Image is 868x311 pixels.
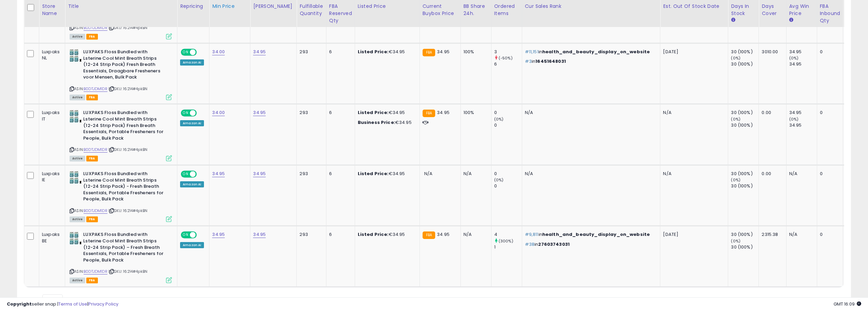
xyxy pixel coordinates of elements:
[7,301,32,307] strong: Copyright
[253,48,266,55] a: 34.95
[731,231,759,238] div: 30 (100%)
[494,183,522,189] div: 0
[525,58,532,65] span: #3
[70,95,85,100] span: All listings currently available for purchase on Amazon
[253,109,266,116] a: 34.95
[525,110,655,116] div: N/A
[58,301,87,307] a: Terms of Use
[29,296,78,303] span: Show: entries
[423,3,458,17] div: Current Buybox Price
[494,231,522,238] div: 4
[86,95,98,100] span: FBA
[84,269,107,274] a: B0DTJDM1DR
[84,25,107,31] a: B0DTJDM1DR
[423,110,435,117] small: FBA
[180,181,204,187] div: Amazon AI
[762,110,781,116] div: 0.00
[83,110,166,143] b: LUXPAKS Floss Bundled with Lsterine Cool Mint Breath Strips (12-24 Strip Pack) Fresh Breath Essen...
[494,3,519,17] div: Ordered Items
[494,122,522,128] div: 0
[181,50,190,55] span: ON
[86,156,98,161] span: FBA
[68,3,174,10] div: Title
[86,216,98,222] span: FBA
[542,48,650,55] span: health_and_beauty_display_on_website
[789,122,817,128] div: 34.95
[525,241,655,248] p: in
[731,61,759,67] div: 30 (100%)
[525,171,655,177] div: N/A
[731,171,759,177] div: 30 (100%)
[731,116,740,122] small: (0%)
[84,147,107,153] a: B0DTJDM1DR
[358,119,395,126] b: Business Price:
[108,86,147,91] span: | SKU: 16214#4pkBN
[731,244,759,250] div: 30 (100%)
[437,109,450,116] span: 34.95
[358,110,414,116] div: €34.95
[358,231,414,238] div: €34.95
[42,110,60,122] div: Luxpaks IT
[731,238,740,244] small: (0%)
[464,3,488,17] div: BB Share 24h.
[525,3,658,10] div: Cur Sales Rank
[789,110,817,116] div: 34.95
[820,171,838,177] div: 0
[820,231,838,238] div: 0
[329,171,350,177] div: 6
[299,3,323,17] div: Fulfillable Quantity
[299,231,321,238] div: 293
[42,231,60,244] div: Luxpaks BE
[731,183,759,189] div: 30 (100%)
[212,170,225,177] a: 34.95
[108,269,147,274] span: | SKU: 16214#4pkBN
[789,231,812,238] div: N/A
[358,170,389,177] b: Listed Price:
[494,116,504,122] small: (0%)
[196,171,207,177] span: OFF
[663,171,723,177] p: N/A
[212,3,247,10] div: Min Price
[70,278,85,283] span: All listings currently available for purchase on Amazon
[525,48,539,55] span: #11,151
[423,49,435,56] small: FBA
[180,59,204,66] div: Amazon AI
[731,3,756,17] div: Days In Stock
[464,231,486,238] div: N/A
[329,110,350,116] div: 6
[180,242,204,248] div: Amazon AI
[70,156,85,161] span: All listings currently available for purchase on Amazon
[42,171,60,183] div: Luxpaks IE
[789,17,793,23] small: Avg Win Price.
[70,49,82,62] img: 51ikiCXMDYL._SL40_.jpg
[494,171,522,177] div: 0
[494,49,522,55] div: 3
[358,231,389,238] b: Listed Price:
[358,3,417,10] div: Listed Price
[525,231,655,238] p: in
[299,171,321,177] div: 293
[358,119,414,126] div: €34.95
[358,109,389,116] b: Listed Price:
[180,120,204,126] div: Amazon AI
[789,61,817,67] div: 34.95
[70,231,172,282] div: ASIN:
[70,110,82,123] img: 51ikiCXMDYL._SL40_.jpg
[83,49,166,82] b: LUXPAKS Floss Bundled with Lsterine Cool Mint Breath Strips (12-24 Strip Pack) Fresh Breath Essen...
[70,171,82,184] img: 51ikiCXMDYL._SL40_.jpg
[820,110,838,116] div: 0
[525,58,655,65] p: in
[181,171,190,177] span: ON
[525,49,655,55] p: in
[424,170,432,177] span: N/A
[437,48,450,55] span: 34.95
[329,49,350,55] div: 6
[86,34,98,40] span: FBA
[731,177,740,183] small: (0%)
[253,3,294,10] div: [PERSON_NAME]
[789,49,817,55] div: 34.95
[42,3,62,17] div: Store Name
[834,301,861,307] span: 2025-08-14 16:09 GMT
[731,110,759,116] div: 30 (100%)
[731,55,740,61] small: (0%)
